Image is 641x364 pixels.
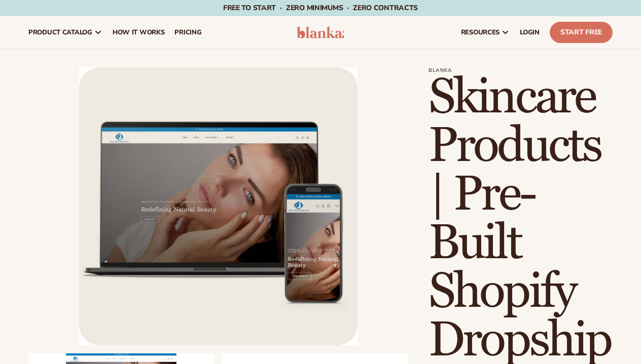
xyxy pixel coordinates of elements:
[23,16,108,49] a: product catalog
[174,28,201,36] span: pricing
[520,28,540,36] span: LOGIN
[456,16,515,49] a: resources
[550,22,613,43] a: Start Free
[223,3,418,13] span: Free to start · ZERO minimums · ZERO contracts
[108,16,170,49] a: How It Works
[169,16,206,49] a: pricing
[461,28,500,36] span: resources
[28,28,92,36] span: product catalog
[429,67,613,73] p: Blanka
[515,16,545,49] a: LOGIN
[113,28,165,36] span: How It Works
[297,26,344,38] img: logo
